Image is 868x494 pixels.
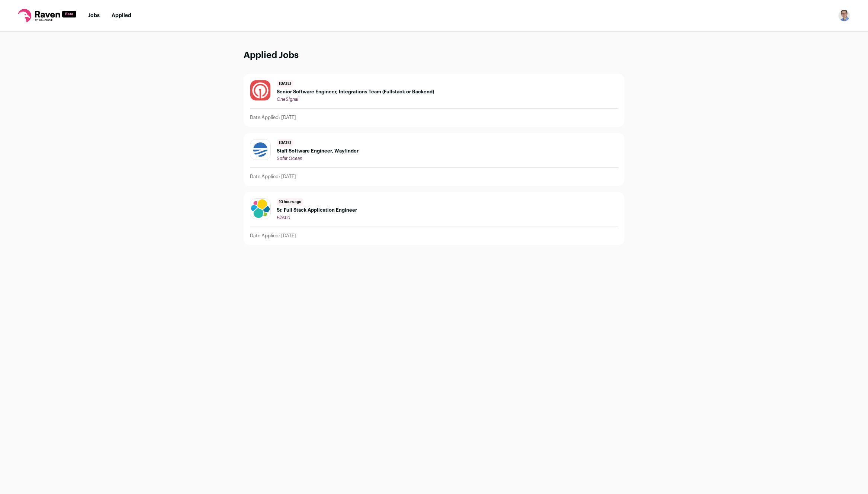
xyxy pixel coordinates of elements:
[88,13,100,18] a: Jobs
[838,10,850,22] button: Open dropdown
[250,199,270,219] img: e9e38d7723e3f3d2e8a05ecf00f217479225344006e5eafb56baf7538f3fff2c.jpg
[277,207,357,213] span: Sr. Full Stack Application Engineer
[277,156,302,161] span: Sofar Ocean
[277,80,293,87] span: [DATE]
[277,139,293,147] span: [DATE]
[277,215,290,220] span: Elastic
[277,89,434,95] span: Senior Software Engineer, Integrations Team (Fullstack or Backend)
[244,74,624,126] a: [DATE] Senior Software Engineer, Integrations Team (Fullstack or Backend) OneSignal Date Applied:...
[277,198,303,206] span: 10 hours ago
[277,148,359,154] span: Staff Software Engineer, Wayfinder
[250,233,296,239] p: Date Applied: [DATE]
[112,13,131,18] a: Applied
[244,192,624,245] a: 10 hours ago Sr. Full Stack Application Engineer Elastic Date Applied: [DATE]
[250,139,270,160] img: 98b26b0fc97a946bde0ecb87f83434b2092436a14d618322002d8668613dbc30.jpg
[250,174,296,180] p: Date Applied: [DATE]
[838,10,850,22] img: 6528579-medium_jpg
[250,115,296,121] p: Date Applied: [DATE]
[250,80,270,100] img: 8aa4d94df8ab9acb337dc3ab05e1fefe3d82d3e89f8cd56958f6ea3d553eddb7.jpg
[277,97,298,102] span: OneSignal
[244,49,624,62] h1: Applied Jobs
[244,133,624,186] a: [DATE] Staff Software Engineer, Wayfinder Sofar Ocean Date Applied: [DATE]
